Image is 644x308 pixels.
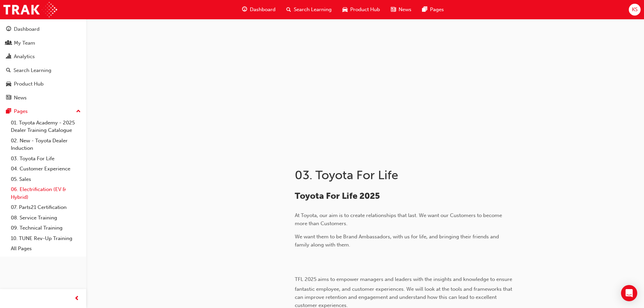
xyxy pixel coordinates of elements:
a: 02. New - Toyota Dealer Induction [8,136,84,153]
a: pages-iconPages [417,3,449,17]
a: 03. Toyota For Life [8,153,84,164]
a: Product Hub [3,78,84,90]
div: Search Learning [14,67,51,74]
a: 10. TUNE Rev-Up Training [8,233,84,244]
a: 01. Toyota Academy - 2025 Dealer Training Catalogue [8,118,84,136]
a: 06. Electrification (EV & Hybrid) [8,184,84,202]
a: 05. Sales [8,174,84,185]
span: people-icon [6,40,11,46]
span: Pages [430,6,444,14]
span: guage-icon [242,5,247,14]
div: My Team [14,39,35,47]
button: Pages [3,105,84,118]
a: Analytics [3,50,84,63]
span: prev-icon [74,294,79,303]
span: News [399,6,411,14]
span: car-icon [6,81,11,87]
div: News [14,94,27,102]
a: car-iconProduct Hub [337,3,385,17]
a: 07. Parts21 Certification [8,202,84,213]
a: search-iconSearch Learning [281,3,337,17]
span: Search Learning [294,6,332,14]
div: Analytics [14,53,35,61]
span: search-icon [286,5,291,14]
a: guage-iconDashboard [237,3,281,17]
div: Open Intercom Messenger [621,285,637,301]
span: Dashboard [250,6,276,14]
span: guage-icon [6,26,11,32]
span: KS [632,6,638,14]
span: chart-icon [6,54,11,60]
h1: 03. Toyota For Life [295,168,517,183]
span: search-icon [6,68,11,74]
span: car-icon [342,5,348,14]
span: news-icon [6,95,11,101]
span: pages-icon [422,5,427,14]
span: We want them to be Brand Ambassadors, with us for life, and bringing their friends and family alo... [295,234,500,248]
span: At Toyota, our aim is to create relationships that last. We want our Customers to become more tha... [295,212,503,227]
span: Toyota For Life 2025 [295,191,380,201]
span: Product Hub [350,6,380,14]
a: My Team [3,37,84,49]
div: Dashboard [14,25,40,33]
img: Trak [3,2,57,17]
button: DashboardMy TeamAnalyticsSearch LearningProduct HubNews [3,22,84,105]
button: KS [629,4,641,16]
span: up-icon [76,107,81,116]
a: Dashboard [3,23,84,35]
span: pages-icon [6,109,11,115]
a: 04. Customer Experience [8,164,84,174]
a: 09. Technical Training [8,223,84,233]
span: news-icon [391,5,396,14]
a: 08. Service Training [8,213,84,223]
div: Pages [14,108,28,115]
a: Search Learning [3,64,84,77]
a: news-iconNews [385,3,417,17]
a: All Pages [8,243,84,254]
div: Product Hub [14,80,44,88]
a: News [3,92,84,104]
